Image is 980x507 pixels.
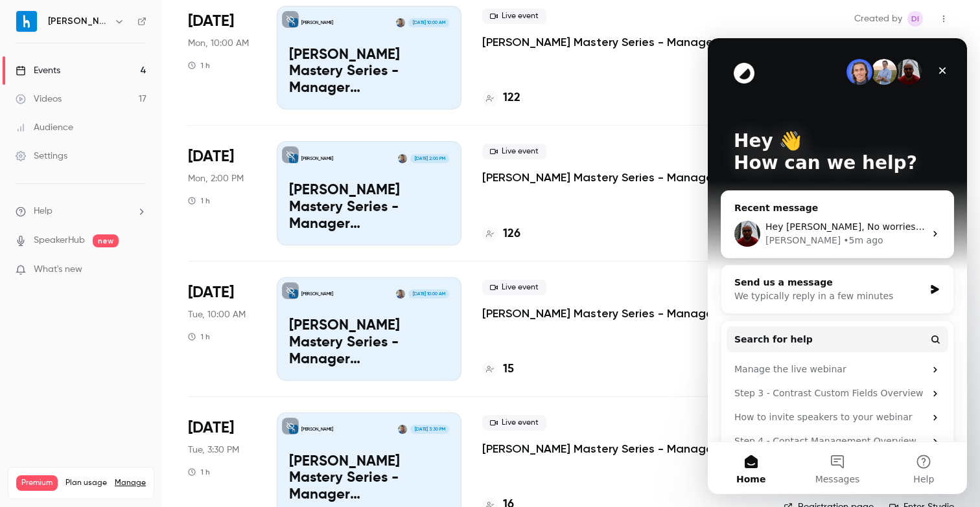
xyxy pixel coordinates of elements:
[27,372,217,386] div: How to invite speakers to your webinar
[911,11,919,27] span: DI
[27,295,105,308] span: Search for help
[16,205,146,218] li: help-dropdown-opener
[503,361,514,378] h4: 15
[93,234,119,247] span: new
[135,196,175,209] div: • 5m ago
[16,93,62,106] div: Videos
[301,291,333,297] p: [PERSON_NAME]
[188,146,234,167] span: [DATE]
[482,415,546,431] span: Live event
[277,6,461,109] a: McDonald's Mastery Series - Manager Schedules_October 20 Session 1[PERSON_NAME]Erika Marcus[DATE]...
[34,263,82,276] span: What's new
[188,11,234,32] span: [DATE]
[188,196,210,206] div: 1 h
[854,11,902,27] span: Created by
[482,280,546,295] span: Live event
[503,89,520,107] h4: 122
[27,324,217,338] div: Manage the live webinar
[188,282,234,303] span: [DATE]
[34,205,52,218] span: Help
[58,183,532,194] span: Hey [PERSON_NAME], No worries, every teammates that have access to your account can run the event
[277,277,461,381] a: McDonald's Mastery Series - Manager Schedules_October 28 Session 1[PERSON_NAME]Erika Marcus[DATE]...
[301,19,333,26] p: [PERSON_NAME]
[58,196,133,209] div: [PERSON_NAME]
[708,38,967,494] iframe: Intercom live chat
[188,277,256,381] div: Oct 28 Tue, 10:00 AM (America/New York)
[396,289,405,299] img: Erika Marcus
[301,155,333,162] p: [PERSON_NAME]
[482,225,520,243] a: 126
[301,426,333,433] p: [PERSON_NAME]
[482,441,763,456] a: [PERSON_NAME] Mastery Series - Manager Schedules_October 28 Session 2
[16,475,58,491] span: Premium
[188,418,234,438] span: [DATE]
[188,308,246,321] span: Tue, 10:00 AM
[188,141,256,245] div: Oct 20 Mon, 2:00 PM (America/New York)
[503,225,520,243] h4: 126
[188,37,249,50] span: Mon, 10:00 AM
[410,154,449,163] span: [DATE] 2:00 PM
[188,444,239,456] span: Tue, 3:30 PM
[34,234,85,247] a: SpeakerHub
[19,391,240,415] div: Step 4 - Contact Management Overview
[29,436,58,445] span: Home
[188,172,244,185] span: Mon, 2:00 PM
[48,15,109,28] h6: [PERSON_NAME]
[65,478,107,488] span: Plan usage
[19,367,240,391] div: How to invite speakers to your webinar
[19,343,240,367] div: Step 3 - Contrast Custom Fields Overview
[86,404,172,456] button: Messages
[27,251,216,265] div: We typically reply in a few minutes
[115,478,146,488] a: Manage
[188,6,256,109] div: Oct 20 Mon, 10:00 AM (America/New York)
[289,183,449,232] p: [PERSON_NAME] Mastery Series - Manager Schedules_October 20 Session 2
[188,60,210,71] div: 1 h
[398,154,407,163] img: Erika Marcus
[410,425,449,434] span: [DATE] 3:30 PM
[907,11,923,27] span: Dennis Ivanov
[482,34,763,50] a: [PERSON_NAME] Mastery Series - Manager Schedules_October 20 Session 1
[482,361,514,378] a: 15
[396,18,405,27] img: Erika Marcus
[223,21,246,44] div: Close
[19,288,240,314] button: Search for help
[482,306,763,321] a: [PERSON_NAME] Mastery Series - Manager Schedules_October 28 Session 1
[482,170,763,185] a: [PERSON_NAME] Mastery Series - Manager Schedules_October 20 Session 2
[188,332,210,342] div: 1 h
[289,47,449,97] p: [PERSON_NAME] Mastery Series - Manager Schedules_October 20 Session 1
[108,436,152,445] span: Messages
[289,318,449,368] p: [PERSON_NAME] Mastery Series - Manager Schedules_October 28 Session 1
[277,141,461,245] a: McDonald's Mastery Series - Manager Schedules_October 20 Session 2[PERSON_NAME]Erika Marcus[DATE]...
[408,18,449,27] span: [DATE] 10:00 AM
[16,150,67,163] div: Settings
[289,454,449,504] p: [PERSON_NAME] Mastery Series - Manager Schedules_October 28 Session 2
[27,396,217,410] div: Step 4 - Contact Management Overview
[482,89,520,107] a: 122
[13,227,246,276] div: Send us a messageWe typically reply in a few minutes
[482,144,546,159] span: Live event
[205,436,226,445] span: Help
[408,289,449,299] span: [DATE] 10:00 AM
[16,64,60,77] div: Events
[188,467,210,477] div: 1 h
[173,404,259,456] button: Help
[482,8,546,24] span: Live event
[27,348,217,362] div: Step 3 - Contrast Custom Fields Overview
[16,11,37,32] img: Harri
[16,121,73,134] div: Audience
[19,319,240,343] div: Manage the live webinar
